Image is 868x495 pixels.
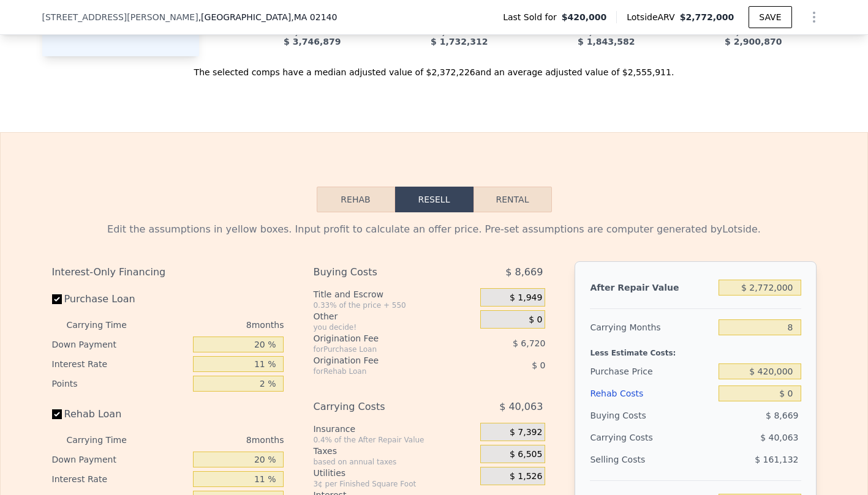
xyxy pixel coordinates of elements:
[505,261,543,283] span: $ 8,669
[52,403,189,425] label: Rehab Loan
[749,6,791,28] button: SAVE
[590,277,714,299] div: After Repair Value
[42,11,198,23] span: [STREET_ADDRESS][PERSON_NAME]
[313,467,475,479] div: Utilities
[313,322,475,332] div: you decide!
[766,411,798,420] span: $ 8,669
[313,435,475,445] div: 0.4% of the After Repair Value
[590,404,714,426] div: Buying Costs
[474,187,552,212] button: Rental
[431,37,488,47] span: $ 1,732,312
[52,469,189,489] div: Interest Rate
[52,374,189,393] div: Points
[590,426,666,448] div: Carrying Costs
[313,288,475,300] div: Title and Escrow
[313,310,475,322] div: Other
[52,335,189,354] div: Down Payment
[313,367,450,376] div: for Rehab Loan
[52,288,189,310] label: Purchase Loan
[52,450,189,469] div: Down Payment
[627,11,679,23] span: Lotside ARV
[313,354,450,367] div: Origination Fee
[52,354,189,374] div: Interest Rate
[760,433,798,442] span: $ 40,063
[590,382,714,404] div: Rehab Costs
[532,360,545,370] span: $ 0
[42,56,826,78] div: The selected comps have a median adjusted value of $2,372,226 and an average adjusted value of $2...
[67,315,146,335] div: Carrying Time
[503,11,562,23] span: Last Sold for
[313,423,475,435] div: Insurance
[725,37,782,47] span: $ 2,900,870
[499,396,543,418] span: $ 40,063
[562,11,607,23] span: $420,000
[590,316,714,338] div: Carrying Months
[52,294,62,304] input: Purchase Loan
[529,314,542,326] span: $ 0
[755,455,798,464] span: $ 161,132
[67,430,146,450] div: Carrying Time
[284,37,341,47] span: $ 3,746,879
[313,344,450,354] div: for Purchase Loan
[52,409,62,419] input: Rehab Loan
[198,11,338,23] span: , [GEOGRAPHIC_DATA]
[313,479,475,489] div: 3¢ per Finished Square Foot
[151,315,284,335] div: 8 months
[52,222,817,237] div: Edit the assumptions in yellow boxes. Input profit to calculate an offer price. Pre-set assumptio...
[313,300,475,310] div: 0.33% of the price + 550
[802,5,826,29] button: Show Options
[578,37,635,47] span: $ 1,843,582
[510,449,542,460] span: $ 6,505
[680,12,734,22] span: $2,772,000
[313,396,450,418] div: Carrying Costs
[313,261,450,283] div: Buying Costs
[313,445,475,457] div: Taxes
[513,338,545,348] span: $ 6,720
[510,292,542,303] span: $ 1,949
[395,187,474,212] button: Resell
[590,360,714,382] div: Purchase Price
[291,12,337,22] span: , MA 02140
[52,261,284,283] div: Interest-Only Financing
[151,430,284,450] div: 8 months
[510,427,542,438] span: $ 7,392
[510,471,542,482] span: $ 1,526
[590,338,801,360] div: Less Estimate Costs:
[590,448,714,471] div: Selling Costs
[317,187,395,212] button: Rehab
[313,332,450,344] div: Origination Fee
[313,457,475,467] div: based on annual taxes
